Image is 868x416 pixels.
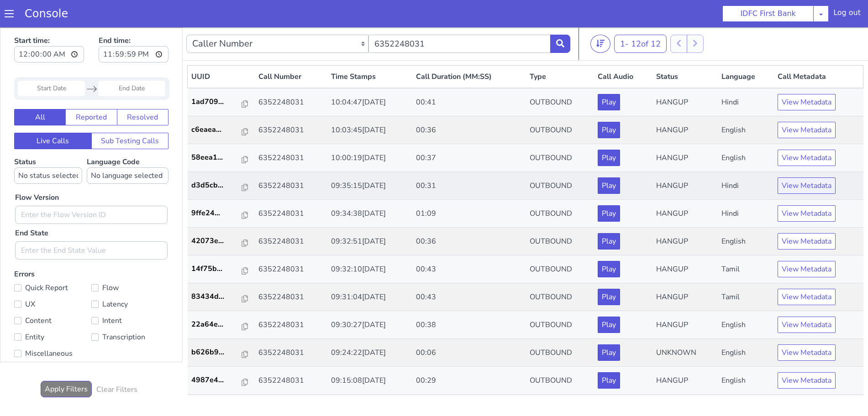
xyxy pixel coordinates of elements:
input: Enter the Flow Version ID [15,178,168,197]
button: View Metadata [778,150,836,166]
th: Call Audio [594,38,653,61]
td: 6352248031 [255,117,327,145]
label: End time: [99,5,168,38]
select: Language Code [87,140,168,156]
td: HANGUP [652,89,717,117]
td: English [718,312,774,339]
button: Reported [65,82,117,98]
td: 6352248031 [255,145,327,172]
td: 6352248031 [255,256,327,284]
label: Intent [91,287,168,300]
label: UX [14,270,91,283]
td: 00:29 [412,339,526,367]
button: 1- 12of 12 [614,7,667,26]
p: c6eaea... [191,97,242,108]
td: 6352248031 [255,61,327,89]
td: English [718,339,774,367]
input: End time: [99,19,168,35]
td: OUTBOUND [526,312,594,339]
td: English [718,89,774,117]
td: HANGUP [652,367,717,395]
td: OUTBOUND [526,145,594,172]
td: 6352248031 [255,200,327,228]
th: Type [526,38,594,61]
button: Live Calls [14,105,92,122]
a: 1ad709... [191,69,252,80]
label: Flow Version [15,165,59,176]
button: View Metadata [778,317,836,333]
td: 10:04:47[DATE] [327,61,412,89]
p: 22a64e... [191,291,242,302]
label: Content [14,287,91,300]
label: Quick Report [14,254,91,267]
td: HANGUP [652,256,717,284]
a: Console [14,7,79,20]
p: b626b9... [191,319,242,330]
label: Entity [14,303,91,316]
label: Flow [91,254,168,267]
td: 6352248031 [255,367,327,395]
button: All [14,82,66,98]
td: 09:24:22[DATE] [327,312,412,339]
td: 6352248031 [255,172,327,200]
td: HANGUP [652,284,717,312]
button: Play [598,67,620,83]
label: Latency [91,270,168,283]
p: 58eea1... [191,125,242,135]
p: d3d5cb... [191,152,242,163]
th: Call Duration (MM:SS) [412,38,526,61]
label: End State [15,200,48,211]
button: View Metadata [778,234,836,250]
label: Language Code [87,130,168,156]
td: HANGUP [652,172,717,200]
input: Start time: [14,19,84,35]
button: View Metadata [778,289,836,306]
a: 14f75b... [191,236,252,247]
div: Log out [833,7,861,22]
button: View Metadata [778,178,836,194]
a: 42073e... [191,208,252,219]
td: 6352248031 [255,228,327,256]
td: 6352248031 [255,339,327,367]
a: c6eaea... [191,97,252,108]
input: Start Date [18,53,85,69]
input: End Date [98,53,165,69]
a: 58eea1... [191,125,252,135]
button: View Metadata [778,94,836,111]
td: 09:35:15[DATE] [327,145,412,172]
td: 6352248031 [255,312,327,339]
td: Hindi [718,145,774,172]
input: Enter the Caller Number [368,7,551,26]
button: View Metadata [778,261,836,278]
td: OUTBOUND [526,228,594,256]
button: View Metadata [778,67,836,83]
td: 6352248031 [255,89,327,117]
td: OUTBOUND [526,61,594,89]
label: Transcription [91,303,168,316]
a: 4987e4... [191,347,252,358]
button: Play [598,178,620,194]
input: Enter the End State Value [15,214,168,232]
td: Tamil [718,256,774,284]
td: 00:56 [412,367,526,395]
td: OUTBOUND [526,284,594,312]
td: 00:36 [412,89,526,117]
td: HANGUP [652,145,717,172]
td: OUTBOUND [526,117,594,145]
button: Sub Testing Calls [91,105,169,122]
p: 4987e4... [191,347,242,358]
button: Play [598,122,620,139]
td: 09:31:04[DATE] [327,256,412,284]
td: 09:03:11[DATE] [327,367,412,395]
td: 00:36 [412,200,526,228]
a: 9ffe24... [191,180,252,191]
td: 09:30:27[DATE] [327,284,412,312]
td: English [718,200,774,228]
td: OUTBOUND [526,367,594,395]
button: View Metadata [778,206,836,222]
select: Status [14,140,82,156]
td: OUTBOUND [526,172,594,200]
td: HANGUP [652,228,717,256]
td: 09:32:51[DATE] [327,200,412,228]
span: 12 of 12 [631,11,661,22]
